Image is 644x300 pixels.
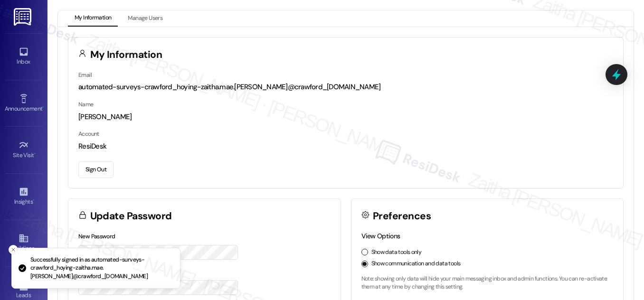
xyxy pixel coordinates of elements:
[78,161,114,178] button: Sign Out
[5,44,43,69] a: Inbox
[5,137,43,163] a: Site Visit •
[30,256,172,281] p: Successfully signed in as automated-surveys-crawford_hoying-zaitha.mae.[PERSON_NAME]@crawford_[DO...
[371,248,422,257] label: Show data tools only
[14,8,33,26] img: ResiDesk Logo
[68,10,118,27] button: My Information
[78,101,94,108] label: Name
[361,275,614,291] p: Note: showing only data will hide your main messaging inbox and admin functions. You can re-activ...
[121,10,169,27] button: Manage Users
[78,141,613,151] div: ResiDesk
[90,211,172,221] h3: Update Password
[361,232,400,240] label: View Options
[5,184,43,209] a: Insights •
[34,150,36,157] span: •
[5,230,43,256] a: Buildings
[90,50,162,60] h3: My Information
[78,71,92,79] label: Email
[9,245,18,254] button: Close toast
[371,260,461,268] label: Show communication and data tools
[78,82,613,92] div: automated-surveys-crawford_hoying-zaitha.mae.[PERSON_NAME]@crawford_[DOMAIN_NAME]
[42,104,44,111] span: •
[78,233,115,240] label: New Password
[78,130,99,138] label: Account
[373,211,431,221] h3: Preferences
[78,112,613,122] div: [PERSON_NAME]
[33,197,34,204] span: •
